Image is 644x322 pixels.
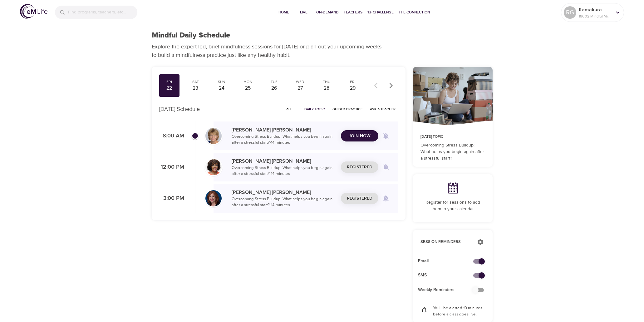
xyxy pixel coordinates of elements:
[304,106,325,112] span: Daily Topic
[159,194,184,203] p: 3:00 PM
[347,195,372,202] span: Registered
[205,190,222,206] img: Elaine_Smookler-min.jpg
[266,79,282,85] div: Tue
[420,134,485,140] p: [DATE] Topic
[20,4,47,19] img: logo
[399,9,430,16] span: The Connection
[564,6,576,19] div: RG
[319,85,334,92] div: 28
[319,79,334,85] div: Thu
[316,9,339,16] span: On-Demand
[418,272,478,279] span: SMS
[214,85,229,92] div: 24
[296,9,311,16] span: Live
[370,106,396,112] span: Ask a Teacher
[378,191,393,206] span: Remind me when a class goes live every Friday at 3:00 PM
[188,79,203,85] div: Sat
[162,85,177,92] div: 22
[420,142,485,162] p: Overcoming Stress Buildup: What helps you begin again after a stressful start?
[302,104,327,114] button: Daily Topic
[345,79,361,85] div: Fri
[266,85,282,92] div: 26
[341,161,378,173] button: Registered
[68,6,137,19] input: Find programs, teachers, etc...
[341,193,378,204] button: Registered
[232,165,336,177] p: Overcoming Stress Buildup: What helps you begin again after a stressful start? · 14 minutes
[159,132,184,140] p: 8:00 AM
[347,163,372,171] span: Registered
[152,31,230,40] h1: Mindful Daily Schedule
[341,130,378,142] button: Join Now
[418,287,478,293] span: Weekly Reminders
[420,239,471,245] p: Session Reminders
[162,79,177,85] div: Fri
[345,85,361,92] div: 29
[232,126,336,134] p: [PERSON_NAME] [PERSON_NAME]
[188,85,203,92] div: 23
[579,6,612,13] p: Kamakura
[159,105,200,113] p: [DATE] Schedule
[293,79,308,85] div: Wed
[293,85,308,92] div: 27
[332,106,362,112] span: Guided Practice
[232,157,336,165] p: [PERSON_NAME] [PERSON_NAME]
[418,258,478,265] span: Email
[205,159,222,175] img: Janet_Jackson-min.jpg
[378,128,393,143] span: Remind me when a class goes live every Friday at 8:00 AM
[330,104,365,114] button: Guided Practice
[240,79,256,85] div: Mon
[232,189,336,196] p: [PERSON_NAME] [PERSON_NAME]
[232,196,336,208] p: Overcoming Stress Buildup: What helps you begin again after a stressful start? · 14 minutes
[240,85,256,92] div: 25
[349,132,371,140] span: Join Now
[152,42,386,59] p: Explore the expert-led, brief mindfulness sessions for [DATE] or plan out your upcoming weeks to ...
[276,9,291,16] span: Home
[344,9,362,16] span: Teachers
[367,104,398,114] button: Ask a Teacher
[282,106,297,112] span: All
[279,104,299,114] button: All
[433,305,485,317] p: You'll be alerted 10 minutes before a class goes live.
[205,128,222,144] img: Lisa_Wickham-min.jpg
[159,163,184,171] p: 12:00 PM
[579,13,612,19] p: 18602 Mindful Minutes
[214,79,229,85] div: Sun
[232,134,336,146] p: Overcoming Stress Buildup: What helps you begin again after a stressful start? · 14 minutes
[367,9,394,16] span: 1% Challenge
[378,160,393,175] span: Remind me when a class goes live every Friday at 12:00 PM
[420,199,485,212] p: Register for sessions to add them to your calendar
